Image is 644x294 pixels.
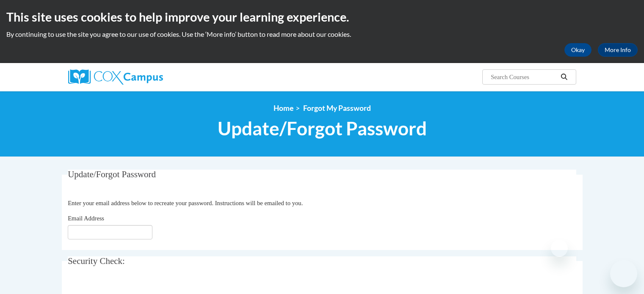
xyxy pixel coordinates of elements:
[558,72,570,82] button: Search
[274,104,293,113] a: Home
[610,260,637,287] iframe: Button to launch messaging window
[68,200,303,206] span: Enter your email address below to recreate your password. Instructions will be emailed to you.
[303,104,371,113] span: Forgot My Password
[218,117,427,140] span: Update/Forgot Password
[490,72,558,82] input: Search Courses
[598,43,638,57] a: More Info
[6,8,638,25] h2: This site uses cookies to help improve your learning experience.
[68,215,104,222] span: Email Address
[564,43,591,57] button: Okay
[68,225,152,239] input: Email
[68,69,229,85] a: Cox Campus
[68,69,163,85] img: Cox Campus
[551,240,568,257] iframe: Close message
[68,169,156,179] span: Update/Forgot Password
[68,256,125,266] span: Security Check:
[6,30,638,39] p: By continuing to use the site you agree to our use of cookies. Use the ‘More info’ button to read...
